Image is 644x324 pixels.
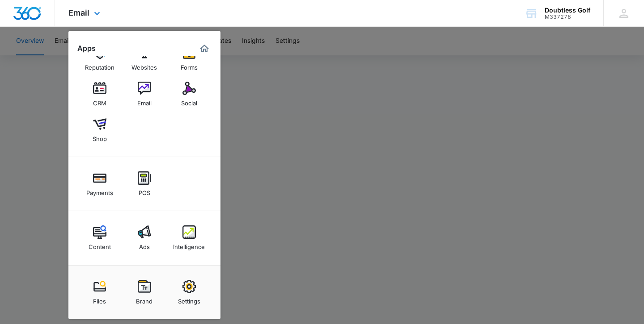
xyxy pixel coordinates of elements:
a: Reputation [83,42,117,75]
a: Brand [127,275,161,309]
div: Forms [181,59,198,71]
a: Content [83,221,117,255]
a: CRM [83,77,117,111]
div: Reputation [85,59,114,71]
a: Shop [83,113,117,147]
div: Intelligence [173,239,205,250]
div: account name [545,7,590,14]
a: Forms [172,42,206,75]
div: Shop [93,131,107,142]
a: Intelligence [172,221,206,255]
a: Settings [172,275,206,309]
div: Content [89,239,111,250]
div: Email [137,95,152,107]
div: Social [181,95,197,107]
div: Settings [178,293,200,305]
a: POS [127,167,161,201]
a: Payments [83,167,117,201]
a: Social [172,77,206,111]
div: Files [93,293,106,305]
div: Websites [131,59,157,71]
a: Files [83,275,117,309]
a: Ads [127,221,161,255]
span: Email [68,8,89,17]
h2: Apps [77,44,96,53]
div: account id [545,14,590,20]
a: Email [127,77,161,111]
div: CRM [93,95,106,107]
div: Payments [86,185,113,196]
div: Brand [136,293,153,305]
a: Websites [127,42,161,75]
div: POS [139,185,150,196]
div: Ads [139,239,150,250]
a: Marketing 360® Dashboard [197,42,212,56]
